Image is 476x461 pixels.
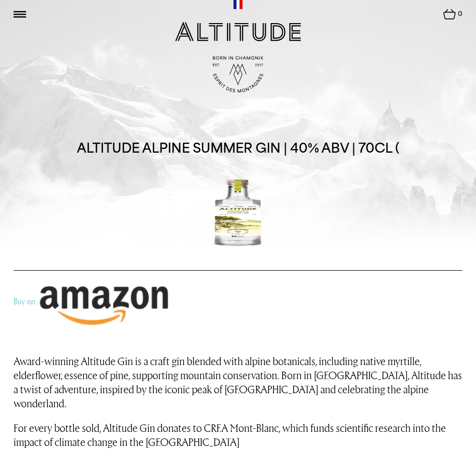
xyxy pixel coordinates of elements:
[14,354,462,410] p: Award-winning Altitude Gin is a craft gin blended with alpine botanicals, including native myrtil...
[37,280,171,326] img: amazon_defalut.png
[117,175,359,250] img: Altitude Alpine Summer Gin | 40% ABV | 70cl (
[14,296,35,307] span: Buy on
[443,9,463,25] a: 0
[14,296,171,307] a: Buy on
[443,9,456,20] img: Basket
[213,56,263,93] img: Born in Chamonix - Est. 2017 - Espirit des Montagnes
[14,11,26,18] img: Show nav
[14,421,462,449] p: For every bottle sold, Altitude Gin donates to CREA Mont-Blanc, which funds scientific research i...
[175,22,301,41] img: Altitude Gin
[77,140,399,157] h1: Altitude Alpine Summer Gin | 40% ABV | 70cl (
